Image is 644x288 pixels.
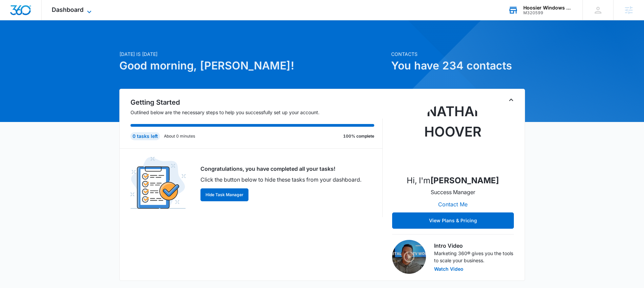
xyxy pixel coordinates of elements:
p: About 0 minutes [164,133,195,139]
img: Nathan Hoover [419,101,487,169]
h2: Getting Started [130,97,383,107]
button: Watch Video [434,267,463,271]
button: Toggle Collapse [507,96,515,104]
img: Intro Video [392,240,426,274]
p: Contacts [391,50,525,58]
p: Hi, I'm [407,174,499,187]
p: Outlined below are the necessary steps to help you successfully set up your account. [130,109,383,116]
img: logo_orange.svg [11,11,16,16]
img: tab_keywords_by_traffic_grey.svg [67,39,73,45]
h3: Intro Video [434,242,514,250]
p: 100% complete [343,133,374,139]
button: Contact Me [431,196,474,212]
p: [DATE] is [DATE] [119,50,387,58]
div: account name [523,5,573,11]
div: 0 tasks left [130,132,160,140]
div: Keywords by Traffic [75,40,114,44]
span: Dashboard [52,6,84,13]
button: Hide Task Manager [200,188,248,201]
p: Marketing 360® gives you the tools to scale your business. [434,250,514,264]
strong: [PERSON_NAME] [430,176,499,185]
h1: Good morning, [PERSON_NAME]! [119,58,387,74]
h1: You have 234 contacts [391,58,525,74]
p: Click the button below to hide these tasks from your dashboard. [200,176,361,184]
p: Congratulations, you have completed all your tasks! [200,165,361,173]
div: Domain Overview [26,40,61,44]
img: tab_domain_overview_orange.svg [18,39,24,45]
button: View Plans & Pricing [392,212,514,229]
div: v 4.0.25 [19,11,33,16]
img: website_grey.svg [11,18,16,23]
div: Domain: [DOMAIN_NAME] [18,18,74,23]
p: Success Manager [431,188,475,196]
div: account id [523,11,573,15]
